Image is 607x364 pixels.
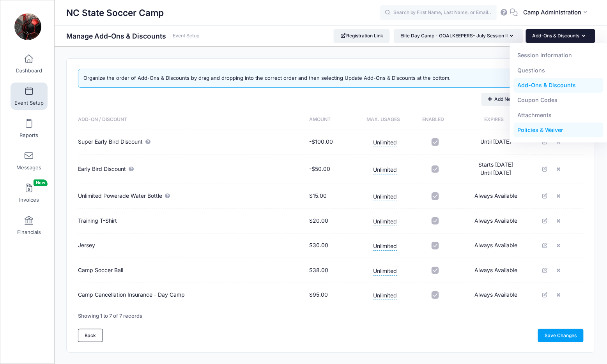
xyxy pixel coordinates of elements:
th: Amount [306,110,356,130]
a: Dashboard [11,50,48,77]
td: Training T-Shirt [78,209,305,234]
th: Expires [456,110,536,130]
span: Financials [17,229,41,236]
td: Until [DATE] [456,130,536,155]
input: Search by First Name, Last Name, or Email... [380,5,497,21]
img: NC State Soccer Camp [13,12,42,41]
span: Unlimited [373,290,397,300]
a: Event Setup [11,83,48,110]
td: Always Available [456,184,536,209]
td: Always Available [456,283,536,308]
td: Camp Soccer Ball [78,258,305,283]
a: Save Changes [538,329,584,342]
td: $30.00 [306,234,356,258]
td: Early Bird Discount [78,155,305,184]
a: Registration Link [334,29,390,42]
span: Register before March 31, 2026 and save $50. [128,165,134,172]
a: Coupon Codes [514,93,604,107]
a: Add-Ons & Discounts [514,78,604,93]
span: Unlimited Powerade at the Fields During Training [164,192,170,199]
span: Event Setup [14,100,44,106]
td: -$100.00 [306,130,356,155]
a: Session Information [514,48,604,63]
td: -$50.00 [306,155,356,184]
td: Always Available [456,258,536,283]
a: NC State Soccer Camp [0,8,55,45]
span: Unlimited [373,216,397,226]
span: Elite Day Camp - GOALKEEPERS- July Session II [400,33,508,39]
div: Organize the order of Add-Ons & Discounts by drag and dropping into the correct order and then se... [78,69,584,88]
h1: NC State Soccer Camp [66,4,164,22]
a: Financials [11,212,48,239]
h1: Manage Add-Ons & Discounts [66,32,200,40]
span: Dashboard [16,67,42,74]
span: Camp Administration [523,8,581,17]
a: Reports [11,115,48,142]
th: Add-On / Discount [78,110,305,130]
span: Unlimited [373,265,397,276]
span: Unlimited [373,240,397,251]
a: Attachments [514,107,604,122]
td: $95.00 [306,283,356,308]
td: Always Available [456,209,536,234]
button: Elite Day Camp - GOALKEEPERS- July Session II [394,29,523,42]
div: Showing 1 to 7 of 7 records [78,307,142,325]
span: Unlimited [373,137,397,147]
a: Back [78,329,103,342]
a: Event Setup [173,33,200,39]
span: New [34,179,48,186]
td: $15.00 [306,184,356,209]
span: Messages [16,164,41,171]
span: Unlimited [373,191,397,201]
td: Camp Cancellation Insurance - Day Camp [78,283,305,308]
td: Always Available [456,234,536,258]
span: Unlimited [373,164,397,174]
td: Starts [DATE] Until [DATE] [456,155,536,184]
th: Max. Usages [356,110,415,130]
td: $20.00 [306,209,356,234]
span: Register now and save $100. [145,138,151,145]
th: Enabled [415,110,456,130]
button: Add-Ons & Discounts [526,29,595,42]
span: Invoices [19,197,39,203]
button: Add New [481,93,522,106]
a: InvoicesNew [11,179,48,207]
td: Jersey [78,234,305,258]
a: Questions [514,63,604,77]
td: $38.00 [306,258,356,283]
a: Policies & Waiver [514,123,604,137]
span: Reports [19,132,38,139]
button: Camp Administration [518,4,595,22]
a: Messages [11,147,48,174]
td: Unlimited Powerade Water Bottle [78,184,305,209]
td: Super Early Bird Discount [78,130,305,155]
